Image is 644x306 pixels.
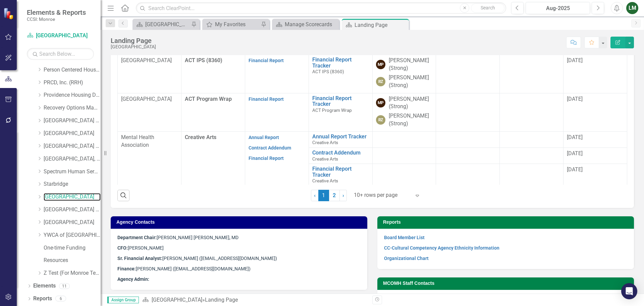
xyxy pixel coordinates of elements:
[245,131,309,186] td: Double-Click to Edit
[500,131,563,147] td: Double-Click to Edit
[27,8,86,16] span: Elements & Reports
[117,256,162,261] strong: Sr. Financial Analyst:
[309,93,372,131] td: Double-Click to Edit Right Click for Context Menu
[121,57,178,64] p: [GEOGRAPHIC_DATA]
[117,266,251,271] span: [PERSON_NAME] ([EMAIL_ADDRESS][DOMAIN_NAME])
[436,93,500,131] td: Double-Click to Edit
[117,256,277,261] span: [PERSON_NAME] ([EMAIL_ADDRESS][DOMAIN_NAME])
[312,166,369,178] a: Financial Report Tracker
[33,282,56,290] a: Elements
[526,2,590,14] button: Aug-2025
[44,193,101,201] a: [GEOGRAPHIC_DATA]
[376,115,385,125] div: RZ
[118,93,181,131] td: Double-Click to Edit
[27,48,94,60] input: Search Below...
[117,235,157,240] strong: Department Chair:
[312,57,369,69] a: Financial Report Tracker
[285,20,337,29] div: Manage Scorecards
[376,98,385,107] div: MP
[136,2,506,14] input: Search ClearPoint...
[117,266,136,271] strong: Finance:
[44,269,101,277] a: Z Test (For Monroe Testing)
[567,134,583,140] span: [DATE]
[384,235,425,240] a: Board Member List
[372,131,436,147] td: Double-Click to Edit
[567,96,583,102] span: [DATE]
[44,66,101,74] a: Person Centered Housing Options, Inc.
[481,5,495,10] span: Search
[383,281,631,286] h3: MCOMH Staff Contacts
[500,55,563,93] td: Double-Click to Edit
[118,55,181,93] td: Double-Click to Edit
[111,44,156,49] div: [GEOGRAPHIC_DATA]
[389,74,433,89] div: [PERSON_NAME] (Strong)
[249,156,284,161] a: Financial Report
[249,145,291,150] a: Contract Addendum
[312,150,369,156] a: Contract Addendum
[626,2,638,14] button: LM
[372,164,436,186] td: Double-Click to Edit
[44,257,101,264] a: Resources
[117,245,164,251] span: [PERSON_NAME]
[245,93,309,131] td: Double-Click to Edit
[185,57,222,63] span: ACT IPS (8360)
[436,164,500,186] td: Double-Click to Edit
[318,190,329,201] span: 1
[274,20,337,29] a: Manage Scorecards
[312,134,369,140] a: Annual Report Tracker
[116,220,364,225] h3: Agency Contacts
[563,55,627,93] td: Double-Click to Edit
[121,134,178,149] p: Mental Health Association
[312,178,338,183] span: Creative Arts
[329,190,340,201] a: 2
[389,112,433,128] div: [PERSON_NAME] (Strong)
[152,297,202,303] a: [GEOGRAPHIC_DATA]
[314,192,316,199] span: ‹
[436,55,500,93] td: Double-Click to Edit
[204,20,259,29] a: My Favorites
[157,235,238,240] span: [PERSON_NAME] [PERSON_NAME], MD
[249,135,279,140] a: Annual Report
[44,104,101,112] a: Recovery Options Made Easy
[384,256,429,261] a: Organizational Chart
[567,150,583,157] span: [DATE]
[312,95,369,107] a: Financial Report Tracker
[372,93,436,131] td: Double-Click to Edit
[389,95,433,111] div: [PERSON_NAME] (Strong)
[121,95,178,103] p: [GEOGRAPHIC_DATA]
[621,283,637,299] div: Open Intercom Messenger
[563,93,627,131] td: Double-Click to Edit
[44,206,101,214] a: [GEOGRAPHIC_DATA] (RRH)
[107,297,139,303] span: Assign Group
[355,21,407,29] div: Landing Page
[500,164,563,186] td: Double-Click to Edit
[309,131,372,147] td: Double-Click to Edit Right Click for Context Menu
[3,8,15,19] img: ClearPoint Strategy
[117,276,149,282] strong: Agency Admin:
[44,244,101,252] a: One-time Funding
[111,37,156,44] div: Landing Page
[312,140,338,145] span: Creative Arts
[145,20,190,29] div: [GEOGRAPHIC_DATA]
[376,77,385,86] div: RZ
[563,131,627,147] td: Double-Click to Edit
[44,155,101,163] a: [GEOGRAPHIC_DATA], Inc.
[309,55,372,93] td: Double-Click to Edit Right Click for Context Menu
[185,134,216,140] span: Creative Arts
[27,32,94,40] a: [GEOGRAPHIC_DATA]
[44,130,101,137] a: [GEOGRAPHIC_DATA]
[59,283,70,289] div: 11
[342,192,344,199] span: ›
[55,296,66,302] div: 6
[44,91,101,99] a: Providence Housing Development Corporation
[117,245,128,251] strong: CFO:
[215,20,259,29] div: My Favorites
[372,55,436,93] td: Double-Click to Edit
[563,148,627,164] td: Double-Click to Edit
[389,57,433,72] div: [PERSON_NAME] (Strong)
[118,131,181,186] td: Double-Click to Edit
[27,16,86,22] small: CCSI: Monroe
[33,295,52,303] a: Reports
[528,4,588,12] div: Aug-2025
[185,96,232,102] span: ACT Program Wrap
